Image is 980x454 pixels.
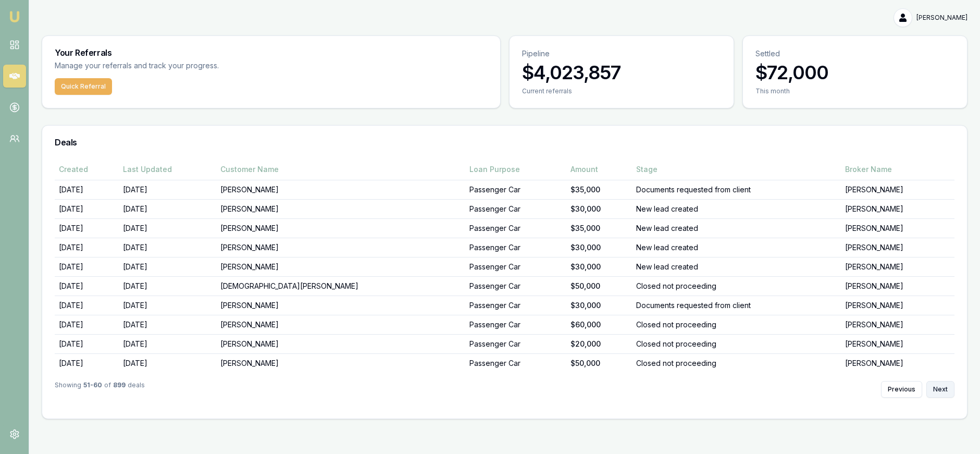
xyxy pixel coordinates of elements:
td: Documents requested from client [632,180,841,199]
div: $30,000 [570,204,628,214]
h3: $4,023,857 [522,62,721,83]
td: [DATE] [119,199,216,218]
td: [DATE] [119,296,216,315]
div: $50,000 [570,358,628,369]
td: [PERSON_NAME] [216,180,465,199]
td: [DEMOGRAPHIC_DATA][PERSON_NAME] [216,276,465,296]
button: Next [926,381,954,398]
div: $30,000 [570,300,628,311]
td: [DATE] [55,315,119,334]
td: Closed not proceeding [632,276,841,296]
td: Passenger Car [465,334,566,353]
td: [DATE] [55,257,119,276]
div: This month [755,87,954,95]
td: Documents requested from client [632,296,841,315]
div: Broker Name [845,164,950,175]
td: [DATE] [119,180,216,199]
td: [PERSON_NAME] [216,257,465,276]
p: Manage your referrals and track your progress. [55,60,321,72]
td: Passenger Car [465,315,566,334]
td: Closed not proceeding [632,315,841,334]
h3: Deals [55,138,954,146]
td: [DATE] [119,353,216,373]
td: [DATE] [55,296,119,315]
td: [PERSON_NAME] [841,218,954,238]
p: Settled [755,48,954,59]
td: [PERSON_NAME] [841,334,954,353]
td: [DATE] [119,276,216,296]
span: [PERSON_NAME] [916,14,967,22]
strong: 51 - 60 [83,381,102,398]
td: [PERSON_NAME] [216,199,465,218]
td: [PERSON_NAME] [216,218,465,238]
td: Closed not proceeding [632,353,841,373]
td: New lead created [632,218,841,238]
button: Quick Referral [55,78,112,95]
td: [PERSON_NAME] [841,276,954,296]
td: [PERSON_NAME] [216,315,465,334]
td: New lead created [632,257,841,276]
td: [DATE] [55,180,119,199]
td: New lead created [632,238,841,257]
div: Stage [636,164,837,175]
td: [DATE] [55,276,119,296]
td: [DATE] [55,199,119,218]
div: $50,000 [570,281,628,291]
strong: 899 [113,381,126,398]
td: [PERSON_NAME] [841,238,954,257]
td: [PERSON_NAME] [841,296,954,315]
div: Current referrals [522,87,721,95]
td: Passenger Car [465,353,566,373]
div: Last Updated [123,164,212,175]
td: [PERSON_NAME] [216,238,465,257]
button: Previous [881,381,922,398]
td: Passenger Car [465,276,566,296]
div: $35,000 [570,223,628,234]
p: Pipeline [522,48,721,59]
td: [DATE] [119,218,216,238]
div: $30,000 [570,242,628,253]
td: [PERSON_NAME] [841,315,954,334]
td: Passenger Car [465,238,566,257]
h3: Your Referrals [55,48,488,57]
img: emu-icon-u.png [8,10,21,23]
div: $60,000 [570,320,628,330]
td: Passenger Car [465,180,566,199]
td: [DATE] [119,257,216,276]
h3: $72,000 [755,62,954,83]
td: [PERSON_NAME] [841,199,954,218]
td: Passenger Car [465,199,566,218]
td: [DATE] [55,353,119,373]
td: [PERSON_NAME] [841,180,954,199]
td: Passenger Car [465,257,566,276]
td: New lead created [632,199,841,218]
td: [PERSON_NAME] [841,353,954,373]
td: [DATE] [55,238,119,257]
div: Loan Purpose [469,164,562,175]
td: [DATE] [55,218,119,238]
div: $20,000 [570,339,628,349]
div: Customer Name [220,164,461,175]
td: [PERSON_NAME] [216,296,465,315]
div: Showing of deals [55,381,145,398]
td: [DATE] [119,315,216,334]
td: [DATE] [55,334,119,353]
td: Closed not proceeding [632,334,841,353]
div: $35,000 [570,185,628,195]
div: Amount [570,164,628,175]
td: Passenger Car [465,296,566,315]
td: [DATE] [119,334,216,353]
div: Created [59,164,115,175]
td: [PERSON_NAME] [216,353,465,373]
td: [PERSON_NAME] [216,334,465,353]
td: [PERSON_NAME] [841,257,954,276]
td: [DATE] [119,238,216,257]
div: $30,000 [570,262,628,272]
td: Passenger Car [465,218,566,238]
